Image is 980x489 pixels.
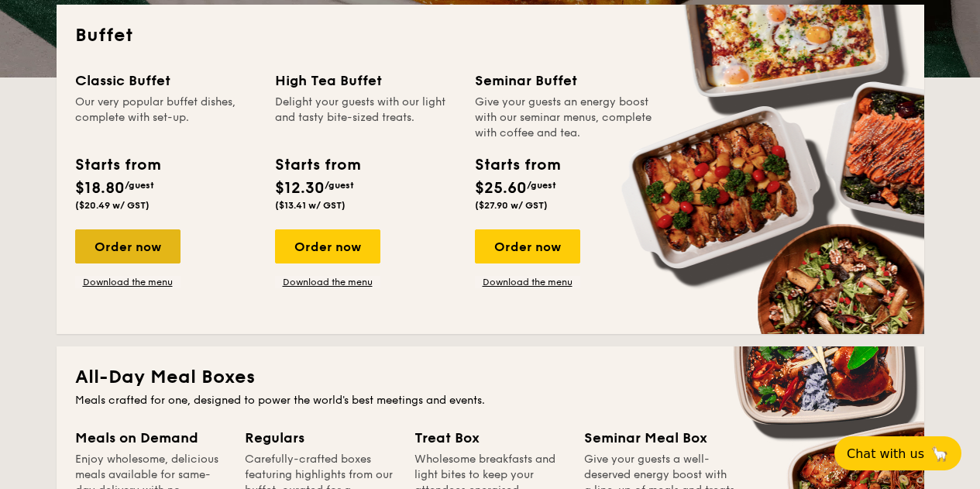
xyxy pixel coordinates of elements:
button: Chat with us🦙 [834,436,961,470]
span: $25.60 [475,179,527,198]
a: Download the menu [75,276,181,288]
div: Seminar Meal Box [584,427,735,449]
a: Download the menu [275,276,380,288]
span: ($13.41 w/ GST) [275,200,346,211]
span: /guest [325,180,354,191]
div: Starts from [475,153,559,177]
div: Order now [475,229,580,263]
div: Meals crafted for one, designed to power the world's best meetings and events. [75,393,906,408]
div: Regulars [245,427,396,449]
div: Order now [275,229,380,263]
div: Meals on Demand [75,427,226,449]
div: Order now [75,229,181,263]
span: Chat with us [847,446,924,461]
span: /guest [125,180,154,191]
h2: All-Day Meal Boxes [75,365,906,390]
div: Treat Box [414,427,566,449]
span: $12.30 [275,179,325,198]
a: Download the menu [475,276,580,288]
div: Starts from [275,153,359,177]
div: Our very popular buffet dishes, complete with set-up. [75,95,256,141]
span: $18.80 [75,179,125,198]
div: Classic Buffet [75,70,256,91]
h2: Buffet [75,23,906,48]
div: High Tea Buffet [275,70,456,91]
div: Starts from [75,153,160,177]
div: Give your guests an energy boost with our seminar menus, complete with coffee and tea. [475,95,656,141]
span: /guest [527,180,556,191]
div: Seminar Buffet [475,70,656,91]
div: Delight your guests with our light and tasty bite-sized treats. [275,95,456,141]
span: ($27.90 w/ GST) [475,200,548,211]
span: ($20.49 w/ GST) [75,200,150,211]
span: 🦙 [930,445,949,463]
